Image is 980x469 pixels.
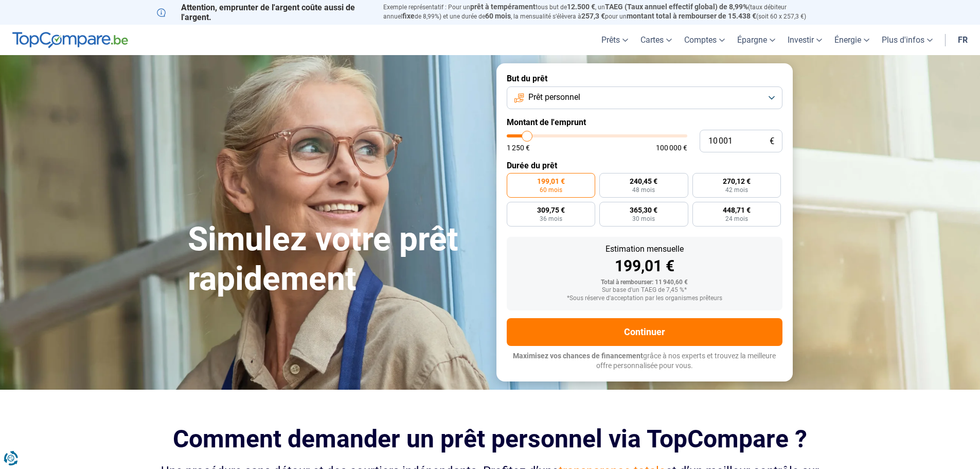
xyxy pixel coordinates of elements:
[515,295,774,302] div: *Sous réserve d'acceptation par les organismes prêteurs
[515,279,774,286] div: Total à rembourser: 11 940,60 €
[627,12,756,20] span: montant total à rembourser de 15.438 €
[507,318,782,346] button: Continuer
[402,12,415,20] span: fixe
[485,12,511,20] span: 60 mois
[731,25,781,55] a: Épargne
[581,12,605,20] span: 257,3 €
[876,25,939,55] a: Plus d'infos
[952,25,974,55] a: fr
[515,287,774,294] div: Sur base d'un TAEG de 7,45 %*
[595,25,634,55] a: Prêts
[12,32,128,48] img: TopCompare
[507,144,530,151] span: 1 250 €
[528,92,580,103] span: Prêt personnel
[507,74,782,83] label: But du prêt
[723,178,751,185] span: 270,12 €
[157,425,824,453] h2: Comment demander un prêt personnel via TopCompare ?
[828,25,876,55] a: Énergie
[540,216,562,222] span: 36 mois
[567,3,595,11] span: 12.500 €
[188,220,484,299] h1: Simulez votre prêt rapidement
[725,187,748,193] span: 42 mois
[537,178,565,185] span: 199,01 €
[723,206,751,214] span: 448,71 €
[632,216,655,222] span: 30 mois
[157,3,371,22] p: Attention, emprunter de l'argent coûte aussi de l'argent.
[540,187,562,193] span: 60 mois
[770,137,774,146] span: €
[630,178,657,185] span: 240,45 €
[537,206,565,214] span: 309,75 €
[470,3,536,11] span: prêt à tempérament
[632,187,655,193] span: 48 mois
[507,86,782,109] button: Prêt personnel
[507,161,782,170] label: Durée du prêt
[781,25,828,55] a: Investir
[513,352,643,360] span: Maximisez vos chances de financement
[725,216,748,222] span: 24 mois
[507,351,782,371] p: grâce à nos experts et trouvez la meilleure offre personnalisée pour vous.
[656,144,687,151] span: 100 000 €
[634,25,678,55] a: Cartes
[630,206,657,214] span: 365,30 €
[507,117,782,127] label: Montant de l'emprunt
[605,3,748,11] span: TAEG (Taux annuel effectif global) de 8,99%
[383,3,824,21] p: Exemple représentatif : Pour un tous but de , un (taux débiteur annuel de 8,99%) et une durée de ...
[515,245,774,253] div: Estimation mensuelle
[515,258,774,274] div: 199,01 €
[678,25,731,55] a: Comptes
